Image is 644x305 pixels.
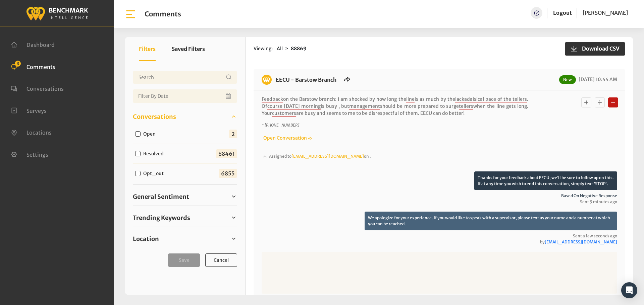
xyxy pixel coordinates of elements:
[545,239,617,244] a: [EMAIL_ADDRESS][DOMAIN_NAME]
[565,42,625,56] button: Download CSV
[26,129,52,136] span: Locations
[133,234,237,244] a: Location
[26,42,55,48] span: Dashboard
[133,111,237,122] a: Conversations
[254,45,273,52] span: Viewing:
[133,234,159,243] span: Location
[276,76,336,83] a: EECU - Barstow Branch
[133,89,237,103] input: Date range input field
[553,7,572,19] a: Logout
[141,150,169,157] label: Resolved
[172,37,205,61] button: Saved Filters
[577,76,617,82] span: [DATE] 10:44 AM
[262,233,617,245] span: Sent a few seconds ago
[11,85,64,91] a: Conversations
[135,151,141,156] input: Resolved
[291,46,307,52] strong: 88869
[26,85,64,92] span: Conversations
[262,123,299,128] i: ~ [PHONE_NUMBER]
[553,9,572,16] a: Logout
[133,213,237,223] a: Trending Keywords
[135,171,141,176] input: Opt_out
[26,5,88,21] img: benchmark
[15,61,21,67] span: 3
[133,192,237,202] a: General Sentiment
[262,96,283,102] span: Feedback
[262,239,617,245] span: by
[262,135,312,141] a: Open Conversation
[26,107,47,114] span: Surveys
[474,171,617,190] p: Thanks for your feedback about EECU; we’ll be sure to follow up on this. If at any time you wish ...
[141,170,169,177] label: Opt_out
[205,253,237,267] button: Cancel
[229,130,237,138] span: 2
[621,282,637,298] div: Open Intercom Messenger
[459,103,473,109] span: tellers
[262,153,617,171] div: Assigned to[EMAIL_ADDRESS][DOMAIN_NAME]on .
[26,63,55,70] span: Comments
[11,107,47,113] a: Surveys
[262,199,617,205] span: Sent 9 minutes ago
[272,110,296,117] span: customers
[262,75,272,85] img: benchmark
[133,112,176,121] span: Conversations
[11,151,48,157] a: Settings
[135,131,141,137] input: Open
[262,96,528,117] p: on the Barstow branch: I am shocked by how long the is as much by the . Of is busy , but should b...
[145,10,181,18] h1: Comments
[455,96,527,102] span: lackadaisical pace of the tellers
[559,75,576,84] span: New
[291,154,364,159] a: [EMAIL_ADDRESS][DOMAIN_NAME]
[262,193,617,199] span: Based on negative response
[219,169,237,178] span: 6855
[272,75,340,85] h6: EECU - Barstow Branch
[267,103,321,109] span: course [DATE] morning
[216,149,237,158] span: 88461
[139,37,156,61] button: Filters
[580,96,620,109] div: Basic example
[277,46,283,52] span: All
[133,192,189,201] span: General Sentiment
[406,96,415,102] span: line
[125,8,137,20] img: bar
[365,212,617,230] p: We apologize for your experience. If you would like to speak with a supervisor, please text us yo...
[11,129,52,135] a: Locations
[26,151,48,158] span: Settings
[349,103,380,109] span: management
[11,63,55,70] a: Comments 3
[269,154,371,159] span: Assigned to on .
[11,41,55,48] a: Dashboard
[133,71,237,84] input: Username
[583,7,628,19] a: [PERSON_NAME]
[224,89,233,103] button: Open Calendar
[133,213,190,222] span: Trending Keywords
[578,45,620,53] span: Download CSV
[141,131,161,138] label: Open
[583,9,628,16] span: [PERSON_NAME]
